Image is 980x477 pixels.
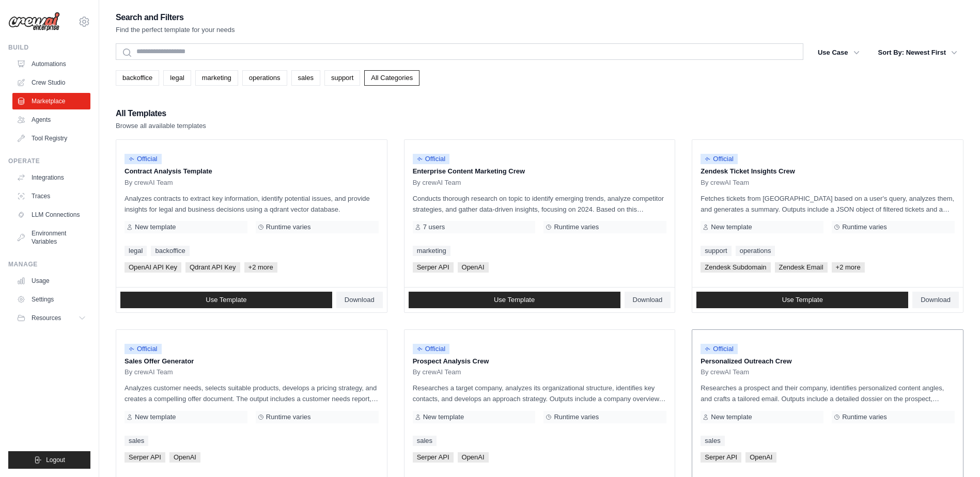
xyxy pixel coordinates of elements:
[409,292,620,308] a: Use Template
[413,246,450,256] a: marketing
[116,25,235,35] p: Find the perfect template for your needs
[116,10,235,25] h2: Search and Filters
[872,43,963,62] button: Sort By: Newest First
[125,368,173,376] span: By crewAI Team
[345,296,375,304] span: Download
[413,383,667,404] p: Researches a target company, analyzes its organizational structure, identifies key contacts, and ...
[413,436,437,446] a: sales
[701,452,741,463] span: Serper API
[364,70,419,86] a: All Categories
[736,246,775,256] a: operations
[423,223,445,231] span: 7 users
[458,452,489,463] span: OpenAI
[266,413,311,421] span: Runtime varies
[125,179,173,187] span: By crewAI Team
[242,70,287,86] a: operations
[711,223,752,231] span: New template
[12,273,90,289] a: Usage
[336,292,383,308] a: Download
[125,262,181,273] span: OpenAI API Key
[701,383,955,404] p: Researches a prospect and their company, identifies personalized content angles, and crafts a tai...
[696,292,908,308] a: Use Template
[32,314,61,322] span: Resources
[12,93,90,109] a: Marketplace
[413,166,667,177] p: Enterprise Content Marketing Crew
[413,356,667,367] p: Prospect Analysis Crew
[812,43,866,62] button: Use Case
[12,130,90,147] a: Tool Registry
[832,262,865,273] span: +2 more
[701,436,724,446] a: sales
[423,413,464,421] span: New template
[775,262,828,273] span: Zendesk Email
[912,292,959,308] a: Download
[554,413,599,421] span: Runtime varies
[125,383,379,404] p: Analyzes customer needs, selects suitable products, develops a pricing strategy, and creates a co...
[125,344,162,354] span: Official
[633,296,663,304] span: Download
[169,452,200,463] span: OpenAI
[842,223,887,231] span: Runtime varies
[125,166,379,177] p: Contract Analysis Template
[125,436,148,446] a: sales
[8,157,90,165] div: Operate
[12,56,90,72] a: Automations
[135,223,176,231] span: New template
[413,179,461,187] span: By crewAI Team
[745,452,776,463] span: OpenAI
[701,166,955,177] p: Zendesk Ticket Insights Crew
[458,262,489,273] span: OpenAI
[120,292,332,308] a: Use Template
[12,74,90,91] a: Crew Studio
[413,344,450,354] span: Official
[413,368,461,376] span: By crewAI Team
[413,452,454,463] span: Serper API
[12,112,90,128] a: Agents
[494,296,535,304] span: Use Template
[8,451,90,469] button: Logout
[413,154,450,164] span: Official
[12,291,90,308] a: Settings
[12,169,90,186] a: Integrations
[8,12,60,31] img: Logo
[291,70,320,86] a: sales
[266,223,311,231] span: Runtime varies
[135,413,176,421] span: New template
[12,188,90,204] a: Traces
[324,70,360,86] a: support
[8,43,90,52] div: Build
[244,262,277,273] span: +2 more
[701,262,770,273] span: Zendesk Subdomain
[413,262,454,273] span: Serper API
[163,70,191,86] a: legal
[554,223,599,231] span: Runtime varies
[701,368,749,376] span: By crewAI Team
[46,456,65,464] span: Logout
[842,413,887,421] span: Runtime varies
[125,452,165,463] span: Serper API
[625,292,671,308] a: Download
[195,70,238,86] a: marketing
[701,179,749,187] span: By crewAI Team
[701,154,738,164] span: Official
[12,310,90,326] button: Resources
[125,246,147,256] a: legal
[701,344,738,354] span: Official
[125,356,379,367] p: Sales Offer Generator
[413,193,667,215] p: Conducts thorough research on topic to identify emerging trends, analyze competitor strategies, a...
[116,121,206,131] p: Browse all available templates
[125,193,379,215] p: Analyzes contracts to extract key information, identify potential issues, and provide insights fo...
[701,193,955,215] p: Fetches tickets from [GEOGRAPHIC_DATA] based on a user's query, analyzes them, and generates a su...
[185,262,240,273] span: Qdrant API Key
[206,296,246,304] span: Use Template
[12,225,90,250] a: Environment Variables
[711,413,752,421] span: New template
[782,296,823,304] span: Use Template
[151,246,189,256] a: backoffice
[125,154,162,164] span: Official
[116,70,159,86] a: backoffice
[921,296,951,304] span: Download
[8,260,90,268] div: Manage
[116,106,206,121] h2: All Templates
[12,206,90,223] a: LLM Connections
